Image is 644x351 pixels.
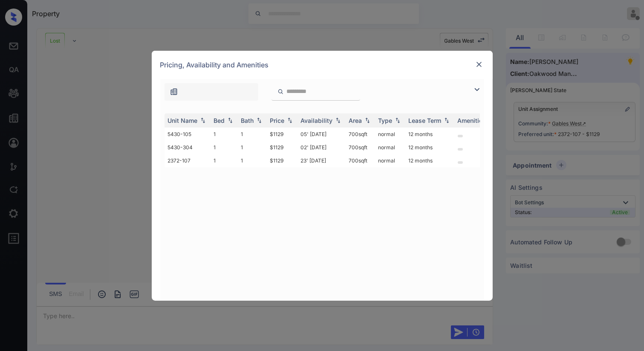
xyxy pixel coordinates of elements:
div: Availability [301,117,333,124]
img: icon-zuma [170,87,178,96]
div: Area [349,117,362,124]
img: icon-zuma [277,88,284,96]
td: 02' [DATE] [297,141,346,154]
td: 12 months [405,141,454,154]
img: sorting [363,117,372,123]
td: 12 months [405,154,454,167]
td: 23' [DATE] [297,154,346,167]
td: 700 sqft [346,128,375,141]
td: 1 [238,154,267,167]
td: 5430-105 [165,128,211,141]
div: Type [378,117,393,124]
td: normal [375,154,405,167]
img: icon-zuma [472,84,482,95]
div: Lease Term [409,117,442,124]
td: $1129 [267,141,297,154]
div: Price [270,117,285,124]
td: 1 [211,141,238,154]
img: sorting [226,117,234,123]
img: sorting [393,117,402,123]
td: 1 [211,128,238,141]
div: Bath [241,117,254,124]
td: 5430-304 [165,141,211,154]
td: 12 months [405,128,454,141]
img: sorting [334,117,342,123]
td: normal [375,141,405,154]
td: $1129 [267,128,297,141]
td: 05' [DATE] [297,128,346,141]
td: 1 [211,154,238,167]
td: 700 sqft [346,154,375,167]
img: sorting [199,117,207,123]
td: 700 sqft [346,141,375,154]
div: Pricing, Availability and Amenities [152,51,493,79]
div: Bed [214,117,225,124]
td: 1 [238,128,267,141]
img: sorting [442,117,451,123]
img: close [475,60,483,69]
div: Unit Name [168,117,198,124]
td: $1129 [267,154,297,167]
td: 1 [238,141,267,154]
img: sorting [255,117,263,123]
td: normal [375,128,405,141]
td: 2372-107 [165,154,211,167]
img: sorting [286,117,294,123]
div: Amenities [458,117,486,124]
